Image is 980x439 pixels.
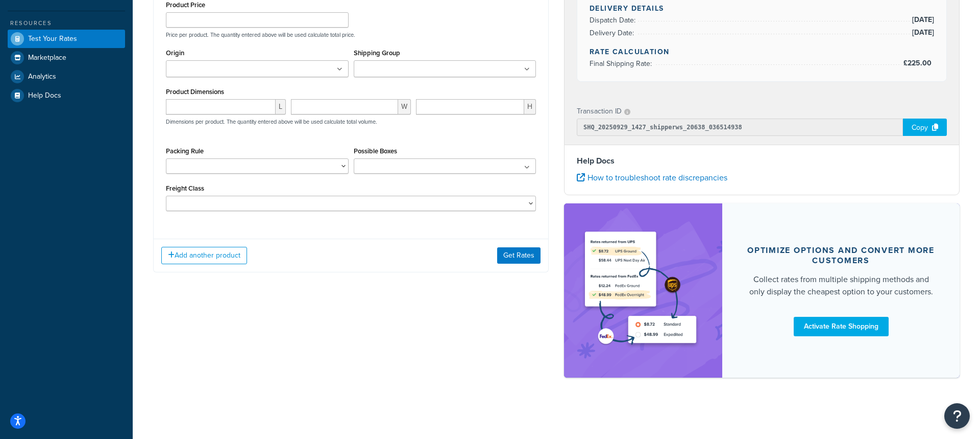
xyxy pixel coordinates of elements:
a: Help Docs [8,86,125,105]
span: Dispatch Date: [590,15,638,26]
div: Resources [8,19,125,28]
span: [DATE] [910,14,934,26]
div: Optimize options and convert more customers [747,245,935,266]
h4: Help Docs [577,155,947,167]
a: Test Your Rates [8,30,125,48]
div: Collect rates from multiple shipping methods and only display the cheapest option to your customers. [747,273,935,298]
label: Shipping Group [354,49,400,57]
a: Marketplace [8,49,125,67]
span: Help Docs [28,91,61,100]
a: Activate Rate Shopping [794,317,889,336]
p: Price per product. The quantity entered above will be used calculate total price. [163,31,538,38]
label: Product Price [166,1,205,9]
label: Origin [166,49,184,57]
span: L [276,99,286,114]
span: H [524,99,536,114]
h4: Rate Calculation [590,47,934,57]
label: Freight Class [166,184,204,192]
div: Copy [903,119,947,136]
span: £225.00 [903,58,934,68]
span: W [398,99,411,114]
a: Analytics [8,67,125,86]
span: Delivery Date: [590,28,636,38]
img: feature-image-rateshop-7084cbbcb2e67ef1d54c2e976f0e592697130d5817b016cf7cc7e13314366067.png [579,219,707,362]
h4: Delivery Details [590,3,934,14]
p: Transaction ID [577,104,622,119]
span: Final Shipping Rate: [590,58,654,69]
label: Packing Rule [166,147,204,155]
p: Dimensions per product. The quantity entered above will be used calculate total volume. [163,118,377,125]
span: Marketplace [28,54,66,62]
label: Possible Boxes [354,147,397,155]
a: How to troubleshoot rate discrepancies [577,172,727,183]
span: [DATE] [910,27,934,39]
button: Open Resource Center [944,403,970,429]
span: Analytics [28,73,56,81]
button: Add another product [161,247,247,264]
span: Test Your Rates [28,35,77,43]
button: Get Rates [497,247,541,264]
label: Product Dimensions [166,88,224,96]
